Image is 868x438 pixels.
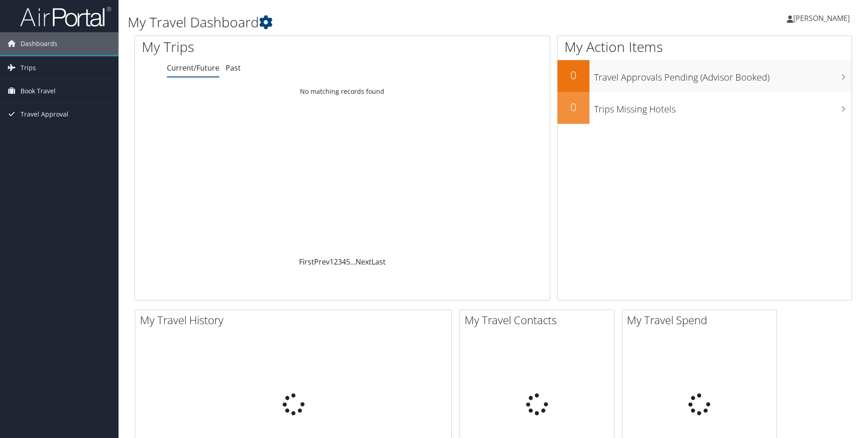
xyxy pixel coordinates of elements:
[346,257,350,267] a: 5
[787,5,859,32] a: [PERSON_NAME]
[558,99,589,115] h2: 0
[226,63,241,73] a: Past
[21,56,36,79] span: Trips
[334,257,338,267] a: 2
[356,257,372,267] a: Next
[465,312,614,328] h2: My Travel Contacts
[128,13,615,32] h1: My Travel Dashboard
[372,257,386,267] a: Last
[20,6,111,27] img: airportal-logo.png
[594,66,852,84] h3: Travel Approvals Pending (Advisor Booked)
[299,257,314,267] a: First
[594,98,852,116] h3: Trips Missing Hotels
[167,63,219,73] a: Current/Future
[627,312,776,328] h2: My Travel Spend
[338,257,342,267] a: 3
[558,60,852,92] a: 0Travel Approvals Pending (Advisor Booked)
[135,83,550,100] td: No matching records found
[793,13,850,23] span: [PERSON_NAME]
[21,80,56,102] span: Book Travel
[314,257,330,267] a: Prev
[21,32,57,55] span: Dashboards
[140,312,451,328] h2: My Travel History
[142,37,370,56] h1: My Trips
[21,103,68,126] span: Travel Approval
[558,92,852,124] a: 0Trips Missing Hotels
[350,257,356,267] span: …
[558,37,852,56] h1: My Action Items
[558,67,589,83] h2: 0
[342,257,346,267] a: 4
[330,257,334,267] a: 1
